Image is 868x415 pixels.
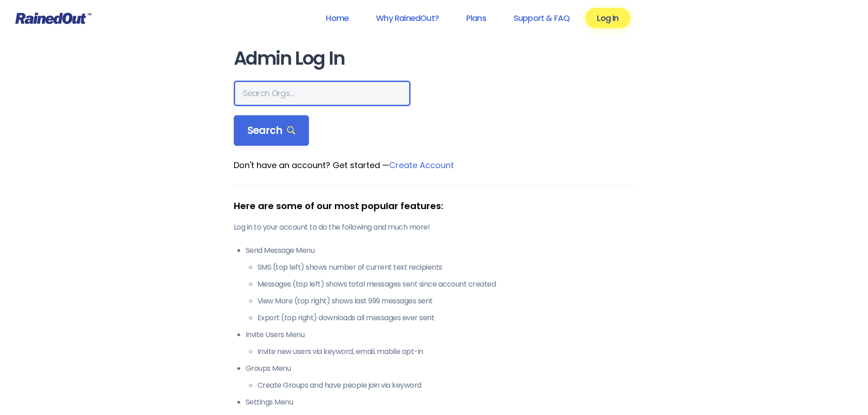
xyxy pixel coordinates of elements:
div: Here are some of our most popular features: [234,199,635,213]
p: Log in to your account to do the following and much more! [234,222,635,233]
a: Support & FAQ [502,8,581,28]
li: Invite Users Menu [246,329,635,357]
input: Search Orgs… [234,81,411,106]
div: Search [234,115,309,146]
h1: Admin Log In [234,48,635,69]
li: Create Groups and have people join via keyword [257,380,635,391]
li: Export (top right) downloads all messages ever sent [257,313,635,323]
li: Messages (top left) shows total messages sent since account created [257,279,635,290]
a: Create Account [389,159,454,171]
a: Log In [585,8,630,28]
li: View More (top right) shows last 999 messages sent [257,296,635,307]
a: Why RainedOut? [364,8,451,28]
a: Plans [454,8,498,28]
a: Home [314,8,360,28]
li: Invite new users via keyword, email, mobile opt-in [257,346,635,357]
li: Groups Menu [246,363,635,391]
span: Search [247,124,296,137]
li: Send Message Menu [246,245,635,323]
li: SMS (top left) shows number of current text recipients [257,262,635,273]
